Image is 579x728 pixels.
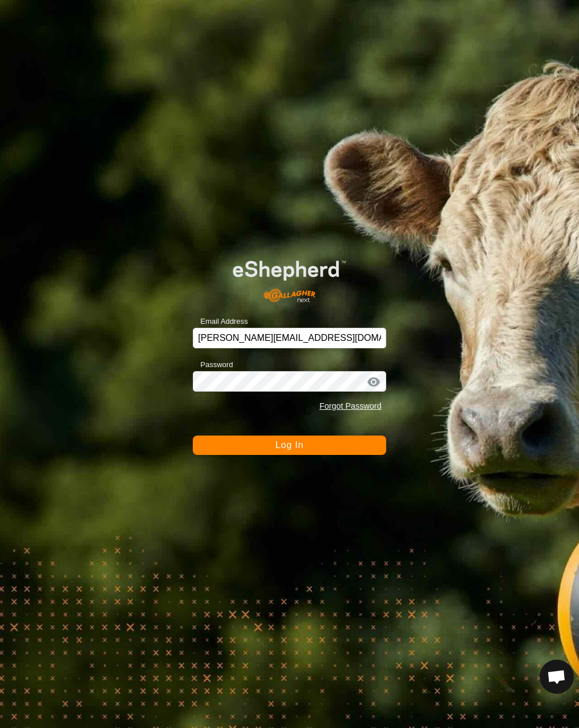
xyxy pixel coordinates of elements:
[193,436,386,455] button: Log In
[319,401,382,410] a: Forgot Password
[276,440,303,450] span: Log In
[540,660,574,694] div: Chat öffnen
[212,245,367,310] img: E-shepherd Logo
[193,359,233,371] label: Password
[193,328,386,348] input: Email Address
[193,316,248,327] label: Email Address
